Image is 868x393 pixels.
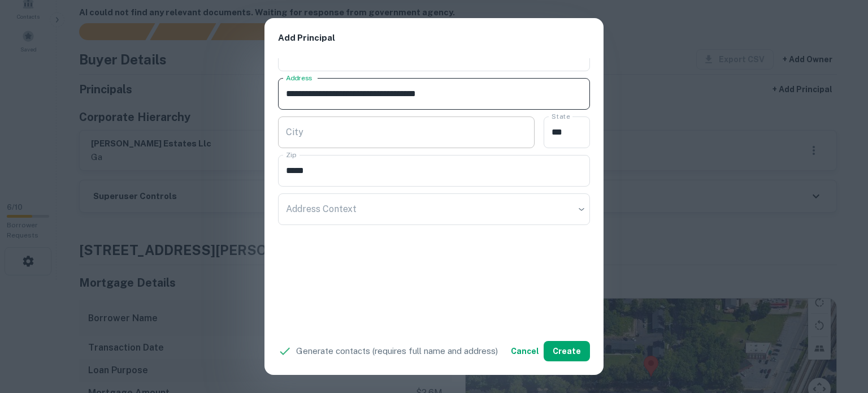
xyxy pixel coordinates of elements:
label: State [552,111,570,121]
button: Create [544,341,590,361]
button: Cancel [506,341,544,361]
p: Generate contacts (requires full name and address) [296,344,498,358]
label: Address [286,73,312,83]
iframe: Chat Widget [811,303,868,357]
h2: Add Principal [264,18,604,58]
div: ​ [278,193,590,225]
label: Zip [286,150,296,159]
